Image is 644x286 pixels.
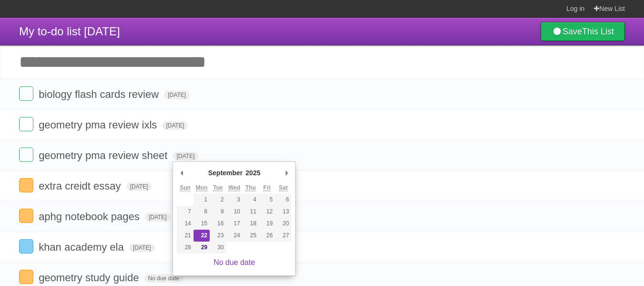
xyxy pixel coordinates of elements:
[39,272,141,284] span: geometry study guide
[194,194,210,206] button: 1
[582,27,614,36] b: This List
[226,194,242,206] button: 3
[173,152,198,160] span: [DATE]
[39,119,159,131] span: geometry pma review ixls
[196,184,208,191] abbr: Monday
[177,218,193,230] button: 14
[39,88,161,100] span: biology flash cards review
[214,258,255,266] a: No due date
[210,206,226,218] button: 9
[275,206,291,218] button: 13
[145,213,171,222] span: [DATE]
[243,230,259,242] button: 25
[39,149,170,161] span: geometry pma review sheet
[19,239,33,254] label: Done
[210,242,226,254] button: 30
[541,22,625,41] a: SaveThis List
[210,230,226,242] button: 23
[194,218,210,230] button: 15
[207,166,244,180] div: September
[243,206,259,218] button: 11
[39,211,142,222] span: aphg notebook pages
[126,182,152,191] span: [DATE]
[275,230,291,242] button: 27
[194,206,210,218] button: 8
[275,194,291,206] button: 6
[144,274,183,283] span: No due date
[210,194,226,206] button: 2
[259,230,275,242] button: 26
[259,194,275,206] button: 5
[213,184,223,191] abbr: Tuesday
[275,218,291,230] button: 20
[194,242,210,254] button: 29
[194,230,210,242] button: 22
[39,241,126,253] span: khan academy ela
[129,244,155,252] span: [DATE]
[177,206,193,218] button: 7
[19,25,120,38] span: My to-do list [DATE]
[39,180,123,192] span: extra creidt essay
[177,242,193,254] button: 28
[259,206,275,218] button: 12
[177,166,186,180] button: Previous Month
[243,218,259,230] button: 18
[243,194,259,206] button: 4
[19,209,33,223] label: Done
[19,148,33,162] label: Done
[19,117,33,131] label: Done
[210,218,226,230] button: 16
[226,230,242,242] button: 24
[162,121,188,130] span: [DATE]
[180,184,191,191] abbr: Sunday
[19,270,33,284] label: Done
[19,178,33,192] label: Done
[226,206,242,218] button: 10
[19,86,33,101] label: Done
[244,166,262,180] div: 2025
[228,184,240,191] abbr: Wednesday
[279,184,288,191] abbr: Saturday
[177,230,193,242] button: 21
[245,184,256,191] abbr: Thursday
[226,218,242,230] button: 17
[282,166,291,180] button: Next Month
[259,218,275,230] button: 19
[263,184,270,191] abbr: Friday
[164,91,190,99] span: [DATE]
